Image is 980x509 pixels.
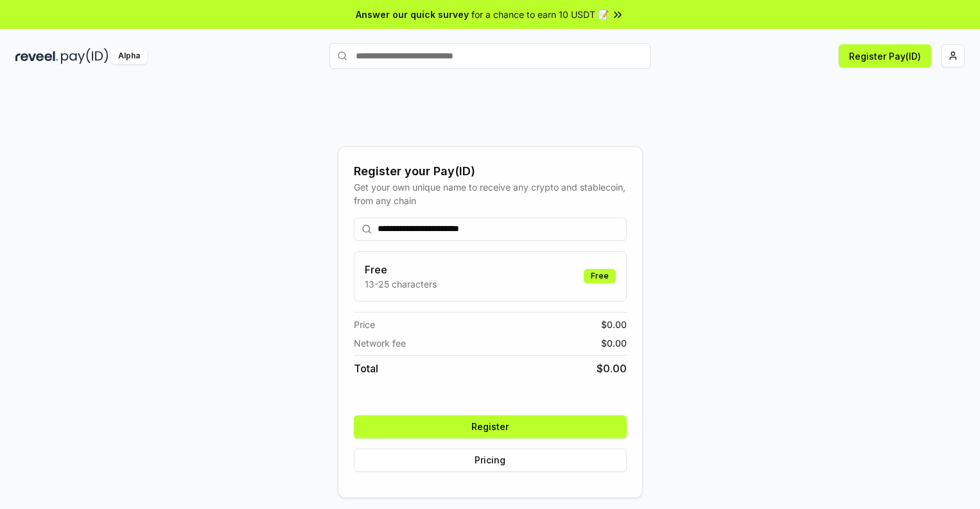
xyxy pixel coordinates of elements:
[354,318,375,331] span: Price
[839,44,931,67] button: Register Pay(ID)
[597,361,627,376] span: $ 0.00
[354,336,406,350] span: Network fee
[601,318,627,331] span: $ 0.00
[601,336,627,350] span: $ 0.00
[354,415,627,438] button: Register
[471,8,609,21] span: for a chance to earn 10 USDT 📝
[365,277,437,291] p: 13-25 characters
[111,48,147,64] div: Alpha
[354,361,378,376] span: Total
[365,262,437,277] h3: Free
[354,449,627,472] button: Pricing
[61,48,109,64] img: pay_id
[354,180,627,207] div: Get your own unique name to receive any crypto and stablecoin, from any chain
[15,48,58,64] img: reveel_dark
[354,162,627,180] div: Register your Pay(ID)
[584,269,616,283] div: Free
[356,8,469,21] span: Answer our quick survey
